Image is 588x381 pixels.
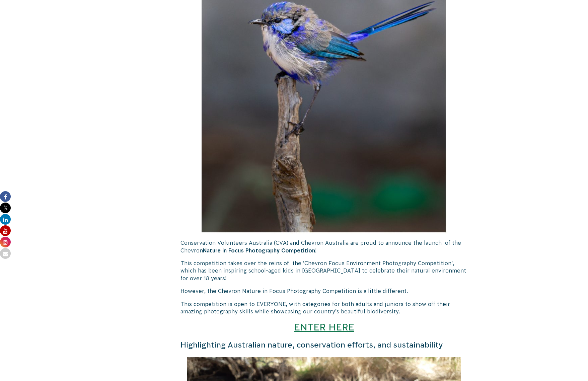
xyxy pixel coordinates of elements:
[180,287,468,295] p: However, the Chevron Nature in Focus Photography Competition is a little different.
[180,239,468,254] p: Conservation Volunteers Australia (CVA) and Chevron Australia are proud to announce the launch of...
[203,247,315,253] strong: Nature in Focus Photography Competition
[180,300,468,315] p: This competition is open to EVERYONE, with categories for both adults and juniors to show off the...
[294,321,354,332] a: ENTER HERE
[180,340,443,349] span: Highlighting Australian nature, conservation efforts, and sustainability
[180,259,468,282] p: This competition takes over the reins of the ‘Chevron Focus Environment Photography Competition’,...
